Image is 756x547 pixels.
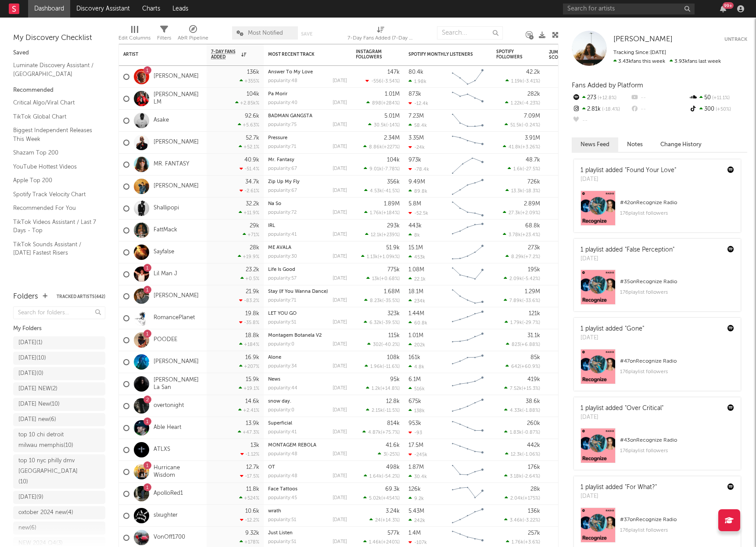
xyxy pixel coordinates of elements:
[13,85,105,96] div: Recommended
[448,66,487,88] svg: Chart title
[268,144,296,149] div: popularity: 71
[370,211,382,216] span: 1.76k
[574,191,741,232] a: #42onRecognize Radio176playlist followers
[523,123,539,128] span: -0.24 %
[384,113,400,119] div: 5.01M
[620,198,734,208] div: # 42 on Recognize Radio
[369,145,382,150] span: 8.86k
[18,507,73,518] div: oxtober 2024 new ( 4 )
[408,188,427,194] div: 89.8k
[620,367,734,377] div: 176 playlist followers
[268,136,347,140] div: Pressure
[580,166,676,175] div: 1 playlist added
[527,91,540,97] div: 282k
[13,336,105,349] a: [DATE](1)
[154,73,199,80] a: [PERSON_NAME]
[385,91,400,97] div: 1.01M
[247,69,259,75] div: 136k
[154,117,169,124] a: Asake
[387,157,400,163] div: 104k
[268,333,322,338] a: Montagem Botanela V2
[620,446,734,456] div: 176 playlist followers
[247,91,259,97] div: 104k
[13,428,105,452] a: top 10 chi detroit milwau memphis(10)
[408,135,424,141] div: 3.35M
[268,79,297,83] div: popularity: 48
[18,430,80,451] div: top 10 chi detroit milwau memphis ( 10 )
[523,101,539,106] span: -4.23 %
[364,166,400,172] div: ( )
[154,314,195,322] a: RomancePlanet
[505,122,540,128] div: ( )
[574,428,741,470] a: #43onRecognize Radio176playlist followers
[18,384,57,394] div: [DATE] NEW ( 2 )
[13,98,97,108] a: Critical Algo/Viral Chart
[437,26,503,40] input: Search...
[268,465,275,470] a: OT
[408,101,428,106] div: -12.4k
[513,167,523,172] span: 1.6k
[408,179,425,185] div: 9.49M
[511,101,522,106] span: 1.22k
[387,69,400,75] div: 147k
[525,223,540,229] div: 68.8k
[580,245,674,255] div: 1 playlist added
[154,183,199,190] a: [PERSON_NAME]
[363,144,400,150] div: ( )
[365,232,400,238] div: ( )
[246,135,259,141] div: 52.7k
[268,92,347,97] div: Pa Morir
[13,306,105,319] input: Search for folders...
[408,166,429,172] div: -78.4k
[268,443,316,448] a: MONTAGEM REBOLA
[408,69,423,75] div: 80.4k
[618,137,652,152] button: Notes
[364,210,400,216] div: ( )
[333,232,347,237] div: [DATE]
[250,223,259,229] div: 29k
[248,30,283,36] span: Most Notified
[511,79,523,84] span: 1.19k
[383,211,398,216] span: +184 %
[13,506,105,519] a: oxtober 2024 new(4)
[13,162,97,172] a: YouTube Hottest Videos
[118,22,150,47] div: Edit Columns
[572,104,630,115] div: 2.81k
[243,232,259,238] div: +71 %
[18,353,46,363] div: [DATE] ( 10 )
[580,175,676,184] div: [DATE]
[18,492,43,503] div: [DATE] ( 9 )
[383,233,398,238] span: +239 %
[620,515,734,525] div: # 37 on Recognize Radio
[383,101,398,106] span: +284 %
[371,233,382,238] span: 12.1k
[384,201,400,207] div: 1.89M
[408,245,423,251] div: 15.1M
[245,113,259,119] div: 92.6k
[620,435,734,446] div: # 43 on Recognize Radio
[527,179,540,185] div: 726k
[268,158,294,162] a: Mr. Fantasy
[333,188,347,193] div: [DATE]
[13,190,97,199] a: Spotify Track Velocity Chart
[244,157,259,163] div: 40.9k
[268,421,292,426] a: Superficial
[370,189,382,194] span: 4.53k
[613,50,666,55] span: Tracking Since: [DATE]
[511,189,523,194] span: 13.3k
[572,115,630,126] div: --
[154,464,202,479] a: Hurricane Wisdom
[505,188,540,194] div: ( )
[524,167,539,172] span: -27.5 %
[245,179,259,185] div: 34.7k
[448,241,487,263] svg: Chart title
[240,78,259,84] div: +355 %
[18,338,43,348] div: [DATE] ( 1 )
[367,255,378,259] span: 1.13k
[613,59,721,64] span: 3.93k fans last week
[178,33,208,43] div: A&R Pipeline
[365,78,400,84] div: ( )
[13,217,97,235] a: TikTok Videos Assistant / Last 7 Days - Top
[13,413,105,426] a: [DATE] new(6)
[549,203,584,214] div: 66.2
